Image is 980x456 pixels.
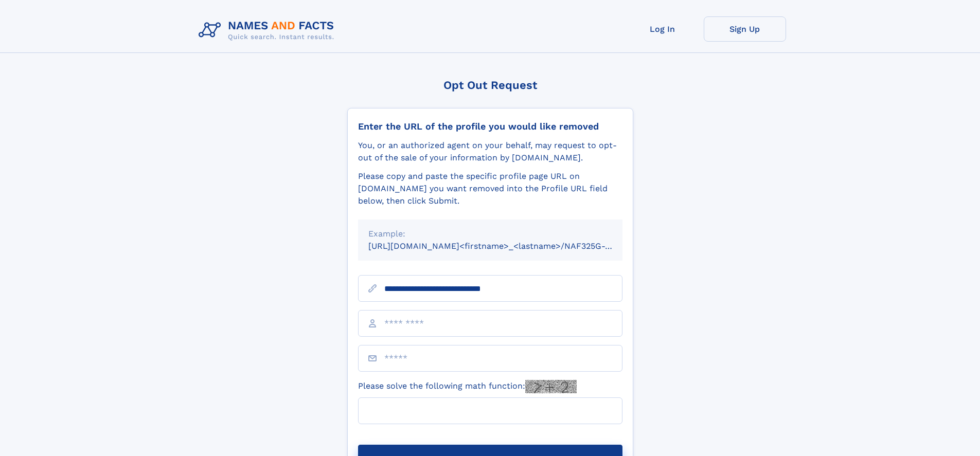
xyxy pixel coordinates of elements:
div: You, or an authorized agent on your behalf, may request to opt-out of the sale of your informatio... [358,139,622,164]
div: Example: [368,228,612,240]
img: Logo Names and Facts [194,16,343,44]
div: Please copy and paste the specific profile page URL on [DOMAIN_NAME] you want removed into the Pr... [358,170,622,207]
div: Enter the URL of the profile you would like removed [358,121,622,132]
a: Log In [621,16,704,42]
label: Please solve the following math function: [358,380,577,393]
div: Opt Out Request [347,79,633,92]
a: Sign Up [704,16,786,42]
small: [URL][DOMAIN_NAME]<firstname>_<lastname>/NAF325G-xxxxxxxx [368,241,642,251]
